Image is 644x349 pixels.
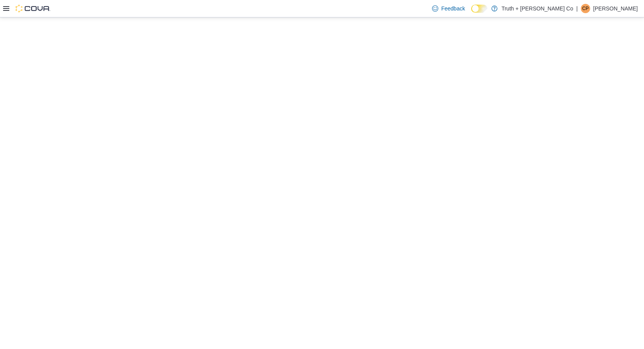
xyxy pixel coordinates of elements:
div: Cindy Pendergast [581,4,590,13]
p: [PERSON_NAME] [593,4,638,13]
span: Dark Mode [471,13,472,13]
span: Feedback [441,5,465,12]
p: | [576,4,578,13]
p: Truth + [PERSON_NAME] Co [501,4,573,13]
span: CP [582,4,589,13]
img: Cova [15,5,50,12]
input: Dark Mode [471,5,487,13]
a: Feedback [429,1,468,16]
